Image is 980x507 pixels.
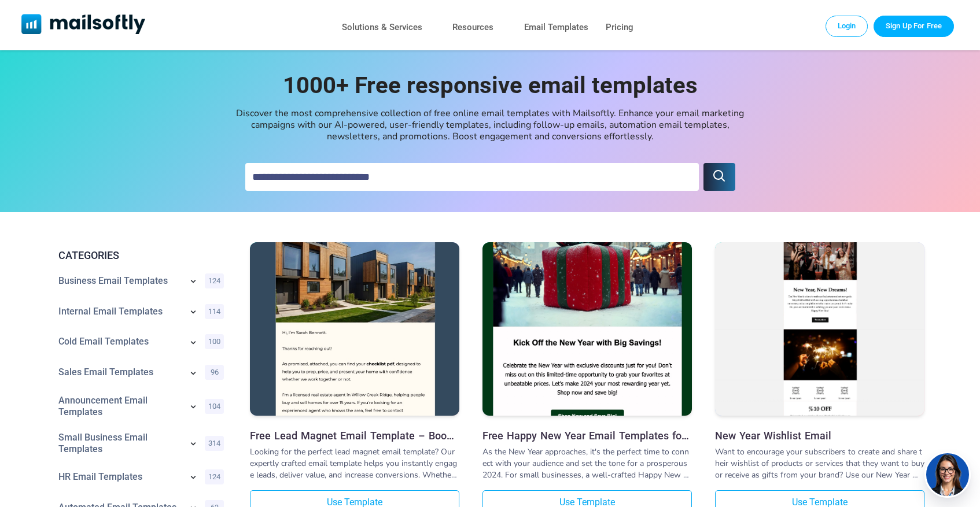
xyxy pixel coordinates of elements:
[187,336,199,350] a: Show subcategories for Cold Email Templates
[187,367,199,381] a: Show subcategories for Sales Email Templates
[452,19,493,36] a: Resources
[58,367,182,378] a: Category
[342,19,422,36] a: Solutions & Services
[187,275,199,289] a: Show subcategories for Business Email Templates
[58,306,182,317] a: Category
[250,242,459,419] a: Free Lead Magnet Email Template – Boost Conversions with Engaging Emails
[715,446,924,481] div: Want to encourage your subscribers to create and share their wishlist of products or services tha...
[259,72,721,98] h1: 1000+ Free responsive email templates
[250,430,459,442] a: Free Lead Magnet Email Template – Boost Conversions with Engaging Emails
[715,242,924,419] a: New Year Wishlist Email
[21,14,146,34] img: Mailsoftly Logo
[58,471,182,483] a: Category
[715,430,924,442] a: New Year Wishlist Email
[826,16,868,36] a: Login
[924,453,971,496] img: agent
[58,432,182,455] a: Category
[187,401,199,415] a: Show subcategories for Announcement Email Templates
[58,275,182,287] a: Category
[49,248,229,263] div: CATEGORIES
[187,306,199,320] a: Show subcategories for Internal Email Templates
[58,336,182,347] a: Category
[482,430,692,442] a: Free Happy New Year Email Templates for Small Businesses in [DATE]
[715,224,924,433] img: New Year Wishlist Email
[482,242,692,419] a: Free Happy New Year Email Templates for Small Businesses in 2024
[187,471,199,485] a: Show subcategories for HR Email Templates
[482,430,692,442] h3: Free Happy New Year Email Templates for Small Businesses in 2024
[874,16,954,36] a: Trial
[606,19,633,36] a: Pricing
[187,438,199,452] a: Show subcategories for Small Business Email Templates
[21,14,146,36] a: Mailsoftly
[524,19,588,36] a: Email Templates
[230,108,750,142] div: Discover the most comprehensive collection of free online email templates with Mailsoftly. Enhanc...
[58,395,182,418] a: Category
[250,446,459,481] div: Looking for the perfect lead magnet email template? Our expertly crafted email template helps you...
[482,446,692,481] div: As the New Year approaches, it's the perfect time to connect with your audience and set the tone ...
[250,199,459,459] img: Free Lead Magnet Email Template – Boost Conversions with Engaging Emails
